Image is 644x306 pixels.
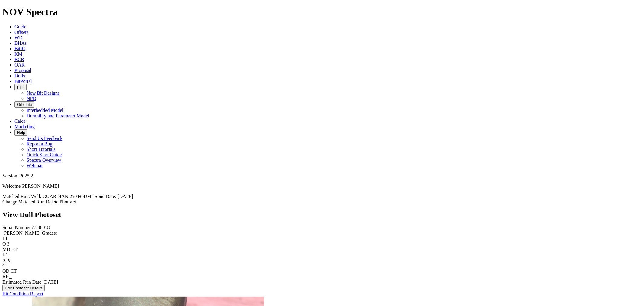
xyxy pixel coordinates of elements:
[7,258,11,263] span: X
[14,62,25,67] a: OAR
[7,241,10,246] span: 3
[14,119,25,124] a: Calcs
[2,173,642,179] div: Version: 2025.2
[27,163,43,168] a: Webinar
[2,184,642,189] p: Welcome
[6,252,9,257] span: T
[14,73,25,78] a: Dulls
[2,291,43,296] a: Bit Condition Report
[2,199,45,204] a: Change Matched Run
[2,269,9,274] label: OD
[27,90,59,96] a: New Bit Designs
[11,269,17,274] span: CT
[2,225,31,230] label: Serial Number
[2,230,642,236] div: [PERSON_NAME] Grades:
[2,279,41,285] label: Estimated Run Date
[17,85,24,90] span: FTT
[2,285,45,291] button: Edit Photoset Details
[14,79,32,84] a: BitPortal
[9,274,12,279] span: _
[21,184,59,189] span: [PERSON_NAME]
[2,241,6,246] label: O
[2,274,8,279] label: RP
[5,236,8,241] span: 1
[31,194,133,199] span: Well: GUARDIAN 250 H 4JM | Spud Date: [DATE]
[43,279,58,285] span: [DATE]
[17,130,25,135] span: Help
[14,41,27,46] a: BHAs
[14,57,24,62] a: BCR
[2,236,4,241] label: I
[27,136,62,141] a: Send Us Feedback
[14,129,27,136] button: Help
[2,258,6,263] label: X
[2,247,10,252] label: MD
[14,124,35,129] a: Marketing
[14,84,27,90] button: FTT
[27,152,62,157] a: Quick Start Guide
[11,247,18,252] span: BT
[14,68,31,73] a: Proposal
[46,199,76,204] a: Delete Photoset
[14,46,25,51] a: BitIQ
[27,158,61,163] a: Spectra Overview
[2,6,642,18] h1: NOV Spectra
[14,51,22,57] a: KM
[2,211,642,219] h2: View Dull Photoset
[27,108,63,113] a: Interbedded Model
[14,24,26,29] a: Guide
[2,263,6,268] label: G
[27,141,52,146] a: Report a Bug
[7,263,10,268] span: _
[32,225,50,230] span: A296918
[27,147,56,152] a: Short Tutorials
[27,113,89,118] a: Durability and Parameter Model
[14,30,28,35] a: Offsets
[2,194,30,199] span: Matched Run:
[14,35,23,40] a: WD
[17,102,32,107] span: OrbitLite
[2,252,5,257] label: L
[14,101,34,108] button: OrbitLite
[27,96,36,101] a: NPD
